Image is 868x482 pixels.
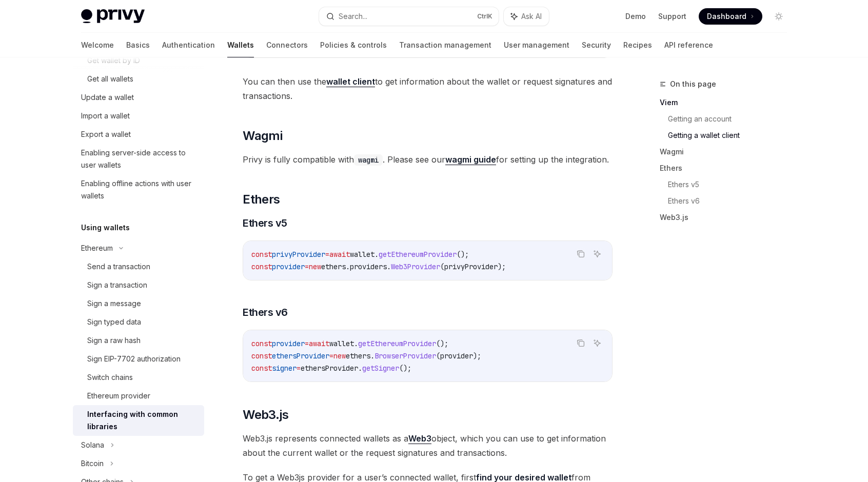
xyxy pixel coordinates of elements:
a: Web3 [408,433,431,444]
a: Sign a message [73,294,204,313]
span: getSigner [362,364,399,373]
a: Ethers v5 [668,176,795,193]
span: Ask AI [521,11,542,22]
button: Search...CtrlK [319,7,499,26]
span: const [251,364,272,373]
span: provider [272,262,305,271]
div: Import a wallet [81,110,130,122]
strong: Web3 [408,433,431,444]
a: Ethers [660,160,795,176]
h5: Using wallets [81,222,130,234]
a: Sign EIP-7702 authorization [73,350,204,368]
span: wallet [350,250,374,259]
span: ethers [346,351,370,360]
div: Send a transaction [87,260,150,273]
a: Ethereum provider [73,387,204,405]
span: ); [473,351,481,360]
span: await [329,250,350,259]
span: getEthereumProvider [358,339,436,348]
code: wagmi [354,154,383,166]
span: providers [350,262,387,271]
a: Wagmi [660,144,795,160]
img: light logo [81,9,145,24]
strong: wagmi guide [445,154,496,165]
span: = [305,262,309,271]
span: On this page [670,78,716,90]
a: User management [504,33,569,57]
span: provider [272,339,305,348]
a: Send a transaction [73,257,204,276]
a: Dashboard [699,8,762,25]
button: Ask AI [504,7,549,26]
span: (); [436,339,448,348]
span: await [309,339,329,348]
span: . [370,351,374,360]
div: Get all wallets [87,73,133,85]
a: Basics [126,33,150,57]
span: (); [399,364,411,373]
div: Sign a transaction [87,279,147,291]
span: Web3Provider [391,262,440,271]
div: Export a wallet [81,128,131,140]
span: = [297,364,301,373]
div: Enabling server-side access to user wallets [81,147,198,171]
a: Get all wallets [73,70,204,88]
span: = [329,351,333,360]
span: Dashboard [707,11,746,22]
span: provider [440,351,473,360]
span: ethersProvider [301,364,358,373]
div: Ethereum provider [87,390,150,402]
span: Web3.js [243,407,288,423]
a: API reference [664,33,713,57]
span: ethersProvider [272,351,329,360]
a: Sign a transaction [73,276,204,294]
span: new [309,262,321,271]
a: Ethers v6 [668,193,795,209]
div: Bitcoin [81,457,104,470]
span: = [325,250,329,259]
span: ( [440,262,444,271]
span: . [346,262,350,271]
strong: wallet client [326,76,375,87]
button: Copy the contents from the code block [574,336,587,350]
a: Viem [660,94,795,111]
div: Sign a raw hash [87,334,141,347]
a: Wallets [227,33,254,57]
a: Welcome [81,33,114,57]
a: Import a wallet [73,107,204,125]
span: Ctrl K [477,12,492,21]
span: (); [457,250,469,259]
a: Enabling offline actions with user wallets [73,174,204,205]
div: Search... [339,10,367,23]
div: Sign EIP-7702 authorization [87,353,181,365]
span: Privy is fully compatible with . Please see our for setting up the integration. [243,152,613,167]
div: Switch chains [87,371,133,384]
span: const [251,339,272,348]
span: new [333,351,346,360]
span: . [354,339,358,348]
span: = [305,339,309,348]
div: Sign typed data [87,316,141,328]
span: wallet [329,339,354,348]
span: const [251,250,272,259]
span: privyProvider [272,250,325,259]
a: Transaction management [399,33,491,57]
button: Ask AI [590,336,604,350]
div: Solana [81,439,104,451]
span: . [374,250,379,259]
span: Ethers v6 [243,305,288,319]
a: Recipes [623,33,652,57]
span: const [251,262,272,271]
span: ( [436,351,440,360]
a: Sign typed data [73,313,204,331]
a: Support [658,11,686,22]
a: Security [582,33,611,57]
div: Interfacing with common libraries [87,408,198,433]
span: const [251,351,272,360]
span: signer [272,364,297,373]
span: . [387,262,391,271]
span: privyProvider [444,262,498,271]
span: Ethers v5 [243,216,287,230]
a: wagmi guide [445,154,496,165]
a: Sign a raw hash [73,331,204,350]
